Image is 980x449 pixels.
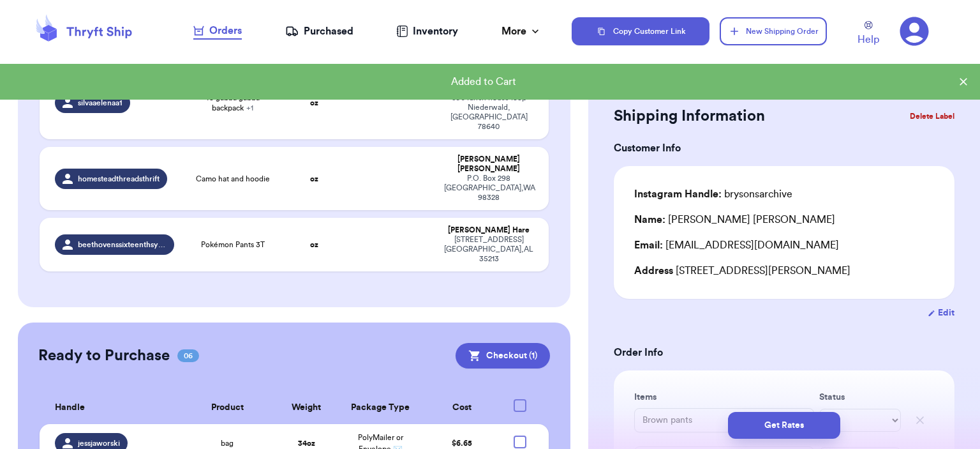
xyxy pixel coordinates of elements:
[720,17,827,45] button: New Shipping Order
[728,412,840,439] button: Get Rates
[193,23,242,38] div: Orders
[634,189,722,199] span: Instagram Handle:
[78,240,167,250] span: beethovenssixteenthsymphony
[634,391,814,404] label: Items
[246,104,253,112] span: + 1
[452,439,472,447] span: $ 6.65
[819,391,901,404] label: Status
[634,240,663,250] span: Email:
[177,349,199,362] span: 06
[634,215,665,225] span: Name:
[55,401,85,415] span: Handle
[857,21,879,47] a: Help
[614,345,954,360] h3: Order Info
[444,235,533,264] div: [STREET_ADDRESS] [GEOGRAPHIC_DATA] , AL 35213
[10,74,957,89] div: Added to Cart
[336,392,426,424] th: Package Type
[298,439,315,447] strong: 34 oz
[857,32,879,47] span: Help
[905,102,960,130] button: Delete Label
[310,241,318,248] strong: oz
[614,141,954,156] h3: Customer Info
[310,99,318,107] strong: oz
[444,155,533,174] div: [PERSON_NAME] [PERSON_NAME]
[196,174,270,184] span: Camo hat and hoodie
[444,174,533,202] div: P.O. Box 298 [GEOGRAPHIC_DATA] , WA 98328
[189,93,276,113] span: Yo gabba gabba backpack
[425,392,499,424] th: Cost
[78,174,160,184] span: homesteadthreadsthrift
[193,23,242,40] a: Orders
[310,175,318,183] strong: oz
[78,98,122,108] span: silvaaelenaa1
[221,438,234,448] span: bag
[634,238,934,253] div: [EMAIL_ADDRESS][DOMAIN_NAME]
[634,212,835,227] div: [PERSON_NAME] [PERSON_NAME]
[634,263,934,278] div: [STREET_ADDRESS][PERSON_NAME]
[928,307,954,319] button: Edit
[444,225,533,235] div: [PERSON_NAME] Hare
[201,240,265,250] span: Pokémon Pants 3T
[634,186,792,202] div: brysonsarchive
[277,392,336,424] th: Weight
[285,24,353,39] a: Purchased
[444,93,533,132] div: 590 ranch house loop Niederwald , [GEOGRAPHIC_DATA] 78640
[634,266,673,276] span: Address
[396,24,458,39] a: Inventory
[614,106,765,126] h2: Shipping Information
[501,24,542,39] div: More
[78,438,120,448] span: jessjaworski
[178,392,277,424] th: Product
[38,346,170,366] h2: Ready to Purchase
[456,343,550,369] button: Checkout (1)
[572,17,709,45] button: Copy Customer Link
